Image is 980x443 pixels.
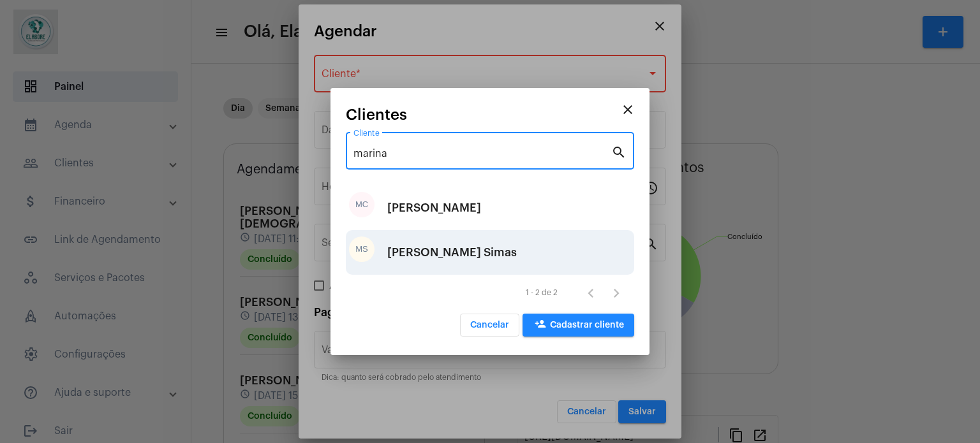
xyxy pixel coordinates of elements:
span: Cadastrar cliente [533,321,624,330]
mat-icon: person_add [533,318,548,333]
div: 1 - 2 de 2 [526,289,558,297]
mat-icon: search [611,144,627,159]
div: MS [349,236,375,262]
div: MC [349,192,375,217]
button: Cancelar [460,314,519,337]
mat-icon: close [620,102,635,117]
button: Página anterior [578,280,604,305]
button: Próxima página [604,280,629,305]
div: [PERSON_NAME] Simas [387,233,517,272]
button: Cadastrar cliente [523,314,634,337]
span: Cancelar [470,321,509,330]
input: Pesquisar cliente [353,148,611,159]
div: [PERSON_NAME] [387,189,481,227]
span: Clientes [346,106,407,123]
